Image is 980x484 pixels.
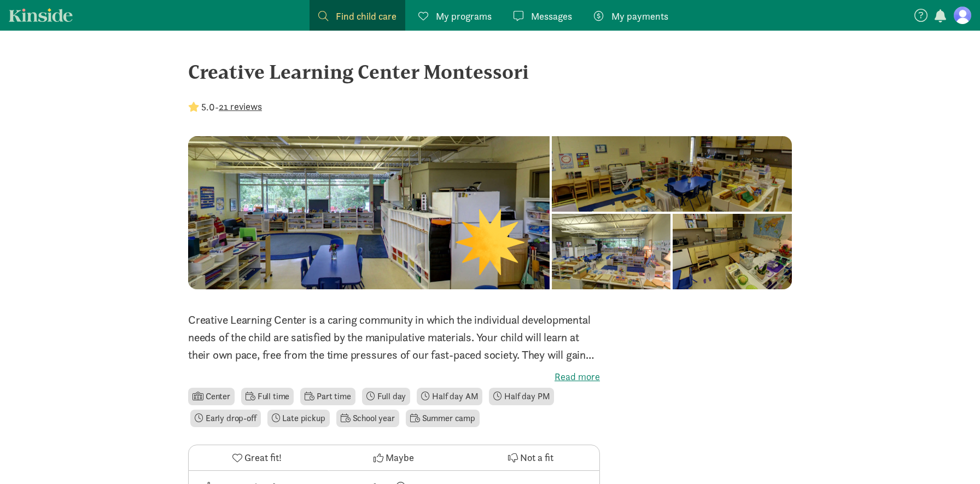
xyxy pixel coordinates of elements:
button: Not a fit [463,445,599,470]
span: Find child care [336,9,396,24]
li: Center [188,388,235,405]
p: Creative Learning Center is a caring community in which the individual developmental needs of the... [188,311,600,364]
a: Kinside [9,8,73,22]
li: Early drop-off [190,410,261,427]
div: Creative Learning Center Montessori [188,57,792,86]
span: Messages [531,9,572,24]
div: - [188,100,262,114]
li: Full day [362,388,411,405]
span: Maybe [386,450,414,465]
li: Summer camp [406,410,480,427]
span: My programs [436,9,492,24]
button: 21 reviews [219,99,262,114]
button: Great fit! [189,445,325,470]
li: Late pickup [267,410,330,427]
span: My payments [611,9,668,24]
strong: 5.0 [201,101,215,113]
li: Full time [241,388,294,405]
li: Part time [300,388,355,405]
span: Not a fit [520,450,553,465]
button: Maybe [325,445,462,470]
span: Great fit! [244,450,282,465]
li: Half day AM [417,388,482,405]
li: Half day PM [489,388,554,405]
li: School year [336,410,399,427]
label: Read more [188,370,600,383]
